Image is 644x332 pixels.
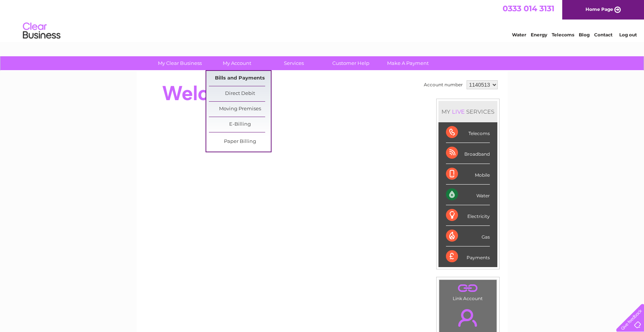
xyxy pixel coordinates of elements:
[23,20,61,42] img: logo.png
[619,32,637,38] a: Log out
[422,78,465,91] td: Account number
[377,56,439,70] a: Make A Payment
[579,32,590,38] a: Blog
[450,108,466,115] div: LIVE
[320,56,382,70] a: Customer Help
[149,56,211,70] a: My Clear Business
[438,101,497,122] div: MY SERVICES
[446,143,490,164] div: Broadband
[503,4,554,13] a: 0333 014 3131
[446,205,490,226] div: Electricity
[206,56,268,70] a: My Account
[552,32,574,38] a: Telecoms
[446,226,490,246] div: Gas
[441,305,495,331] a: .
[209,134,271,149] a: Paper Billing
[209,102,271,117] a: Moving Premises
[446,246,490,267] div: Payments
[145,4,500,36] div: Clear Business is a trading name of Verastar Limited (registered in [GEOGRAPHIC_DATA] No. 3667643...
[446,185,490,205] div: Water
[263,56,325,70] a: Services
[441,282,495,295] a: .
[209,117,271,132] a: E-Billing
[439,279,497,303] td: Link Account
[446,164,490,185] div: Mobile
[594,32,612,38] a: Contact
[446,122,490,143] div: Telecoms
[512,32,526,38] a: Water
[209,71,271,86] a: Bills and Payments
[531,32,547,38] a: Energy
[209,86,271,101] a: Direct Debit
